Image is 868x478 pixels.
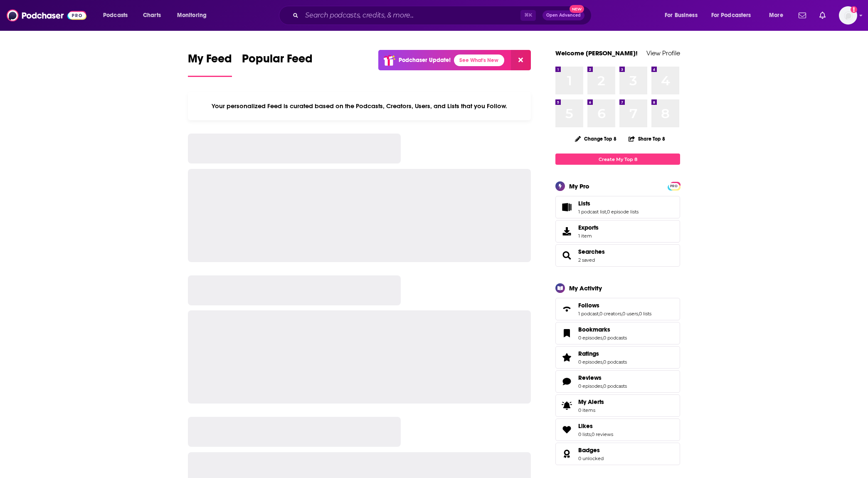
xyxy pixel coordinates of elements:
[603,359,627,365] a: 0 podcasts
[592,431,613,437] a: 0 reviews
[578,224,599,231] span: Exports
[578,311,599,317] a: 1 podcast
[558,250,575,261] a: Searches
[628,131,666,147] button: Share Top 8
[578,374,627,381] a: Reviews
[558,327,575,339] a: Bookmarks
[578,248,605,255] a: Searches
[602,335,603,341] span: ,
[555,196,680,218] span: Lists
[242,52,313,77] a: Popular Feed
[569,284,602,292] div: My Activity
[578,335,602,341] a: 0 episodes
[578,398,604,406] span: My Alerts
[520,10,536,21] span: ⌘ K
[578,359,602,365] a: 0 episodes
[578,383,602,389] a: 0 episodes
[171,9,217,22] button: open menu
[795,8,809,22] a: Show notifications dropdown
[599,311,599,317] span: ,
[242,52,313,71] span: Popular Feed
[555,322,680,344] span: Bookmarks
[570,5,584,13] span: New
[578,456,604,461] a: 0 unlocked
[555,154,680,165] a: Create My Top 8
[188,52,232,71] span: My Feed
[706,9,763,22] button: open menu
[622,311,638,317] a: 0 users
[555,220,680,243] a: Exports
[602,359,603,365] span: ,
[665,10,698,21] span: For Business
[399,57,451,64] p: Podchaser Update!
[555,370,680,393] span: Reviews
[7,7,86,23] img: Podchaser - Follow, Share and Rate Podcasts
[607,209,639,215] a: 0 episode lists
[558,400,575,411] span: My Alerts
[602,383,603,389] span: ,
[638,311,639,317] span: ,
[188,92,531,120] div: Your personalized Feed is curated based on the Podcasts, Creators, Users, and Lists that you Follow.
[578,350,627,357] a: Ratings
[578,446,604,454] a: Badges
[578,233,599,239] span: 1 item
[555,298,680,320] span: Follows
[302,9,520,22] input: Search podcasts, credits, & more...
[603,335,627,341] a: 0 podcasts
[769,10,783,21] span: More
[639,311,651,317] a: 0 lists
[763,9,794,22] button: open menu
[103,10,128,21] span: Podcasts
[578,302,599,309] span: Follows
[555,394,680,417] a: My Alerts
[839,6,857,25] img: User Profile
[558,448,575,460] a: Badges
[851,6,857,13] svg: Add a profile image
[578,422,593,430] span: Likes
[542,10,584,20] button: Open AdvancedNew
[578,257,595,263] a: 2 saved
[555,244,680,267] span: Searches
[287,6,599,25] div: Search podcasts, credits, & more...
[555,49,638,57] a: Welcome [PERSON_NAME]!
[659,9,708,22] button: open menu
[555,443,680,465] span: Badges
[578,374,602,381] span: Reviews
[555,346,680,369] span: Ratings
[578,200,590,207] span: Lists
[454,54,504,66] a: See What's New
[646,49,680,57] a: View Profile
[558,424,575,436] a: Likes
[839,6,857,25] span: Logged in as tiffanymiller
[578,326,610,333] span: Bookmarks
[578,446,600,454] span: Badges
[569,182,589,190] div: My Pro
[606,209,607,215] span: ,
[558,352,575,363] a: Ratings
[558,303,575,315] a: Follows
[188,52,232,77] a: My Feed
[555,419,680,441] span: Likes
[578,431,591,437] a: 0 lists
[558,376,575,387] a: Reviews
[546,13,581,17] span: Open Advanced
[816,8,829,22] a: Show notifications dropdown
[578,200,639,207] a: Lists
[578,326,627,333] a: Bookmarks
[591,431,592,437] span: ,
[143,10,161,21] span: Charts
[558,201,575,213] a: Lists
[621,311,622,317] span: ,
[669,183,679,189] a: PRO
[138,9,166,22] a: Charts
[603,383,627,389] a: 0 podcasts
[578,302,651,309] a: Follows
[711,10,751,21] span: For Podcasters
[97,9,138,22] button: open menu
[558,225,575,237] span: Exports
